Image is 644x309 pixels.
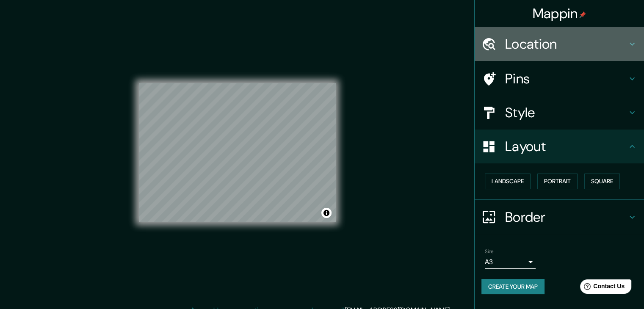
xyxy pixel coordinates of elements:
canvas: Map [139,83,336,222]
button: Create your map [481,279,544,295]
img: pin-icon.png [579,11,586,18]
h4: Location [505,36,627,52]
iframe: Help widget launcher [569,276,635,300]
h4: Mappin [533,5,586,22]
h4: Border [505,209,627,226]
div: Border [475,200,644,234]
button: Square [584,174,620,189]
div: A3 [485,255,536,269]
h4: Style [505,104,627,121]
button: Portrait [537,174,578,189]
h4: Layout [505,138,627,155]
div: Style [475,96,644,130]
div: Location [475,27,644,61]
div: Layout [475,130,644,163]
button: Toggle attribution [321,208,332,218]
h4: Pins [505,70,627,87]
div: Pins [475,62,644,96]
label: Size [485,248,494,255]
button: Landscape [485,174,531,189]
